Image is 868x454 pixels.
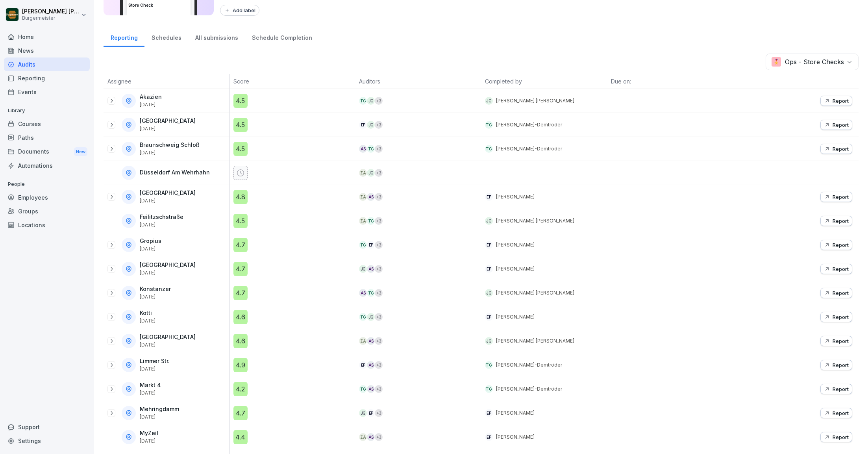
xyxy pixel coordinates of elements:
[820,96,852,106] button: Report
[359,433,367,441] div: ZA
[4,145,90,159] div: Documents
[375,409,383,417] div: + 3
[74,147,87,156] div: New
[4,44,90,57] div: News
[359,409,367,417] div: JG
[375,97,383,105] div: + 3
[140,310,155,317] p: Kotti
[833,218,849,224] p: Report
[833,290,849,296] p: Report
[140,142,200,148] p: Braunschweig Schloß
[485,145,493,153] div: TG
[140,126,196,132] p: [DATE]
[233,77,352,85] p: Score
[820,360,852,370] button: Report
[4,191,90,204] a: Employees
[375,289,383,297] div: + 3
[4,57,90,71] div: Audits
[359,265,367,273] div: JG
[607,74,733,89] th: Due on:
[367,121,375,129] div: JG
[4,104,90,117] p: Library
[359,337,367,345] div: ZA
[833,266,849,272] p: Report
[22,8,80,15] p: [PERSON_NAME] [PERSON_NAME] [PERSON_NAME]
[833,410,849,416] p: Report
[22,15,80,21] p: Burgermeister
[359,217,367,225] div: ZA
[4,218,90,232] div: Locations
[820,120,852,130] button: Report
[359,97,367,105] div: TG
[833,122,849,128] p: Report
[820,408,852,418] button: Report
[820,216,852,226] button: Report
[367,217,375,225] div: TG
[188,27,245,47] div: All submissions
[140,342,196,348] p: [DATE]
[233,334,248,348] div: 4.6
[820,432,852,442] button: Report
[233,142,248,156] div: 4.5
[233,406,248,420] div: 4.7
[4,71,90,85] a: Reporting
[833,386,849,392] p: Report
[4,145,90,159] a: DocumentsNew
[233,94,248,108] div: 4.5
[496,361,562,369] p: [PERSON_NAME]-Demtröder
[107,77,225,85] p: Assignee
[485,241,493,249] div: EP
[496,313,535,321] p: [PERSON_NAME]
[496,97,574,104] p: [PERSON_NAME] [PERSON_NAME]
[367,145,375,153] div: TG
[140,169,210,176] p: Düsseldorf Am Wehrhahn
[104,27,144,47] div: Reporting
[233,214,248,228] div: 4.5
[233,190,248,204] div: 4.8
[359,361,367,369] div: EP
[485,265,493,273] div: EP
[820,240,852,250] button: Report
[367,97,375,105] div: JG
[820,288,852,298] button: Report
[4,420,90,434] div: Support
[140,406,179,413] p: Mehringdamm
[485,385,493,393] div: TG
[144,27,188,47] div: Schedules
[820,384,852,394] button: Report
[220,5,259,16] button: Add label
[140,238,161,245] p: Gropius
[820,312,852,322] button: Report
[485,433,493,441] div: EP
[359,385,367,393] div: TG
[375,193,383,201] div: + 3
[4,434,90,448] a: Settings
[367,433,375,441] div: AS
[140,270,196,276] p: [DATE]
[140,190,196,196] p: [GEOGRAPHIC_DATA]
[245,27,319,47] a: Schedule Completion
[4,117,90,131] a: Courses
[4,159,90,172] a: Automations
[140,366,170,372] p: [DATE]
[496,434,535,441] p: [PERSON_NAME]
[367,193,375,201] div: AS
[833,338,849,344] p: Report
[375,241,383,249] div: + 3
[375,337,383,345] div: + 3
[496,145,562,152] p: [PERSON_NAME]-Demtröder
[367,241,375,249] div: EP
[4,204,90,218] a: Groups
[140,118,196,124] p: [GEOGRAPHIC_DATA]
[833,434,849,440] p: Report
[375,217,383,225] div: + 3
[140,198,196,204] p: [DATE]
[140,262,196,269] p: [GEOGRAPHIC_DATA]
[375,313,383,321] div: + 3
[233,286,248,300] div: 4.7
[359,169,367,177] div: ZA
